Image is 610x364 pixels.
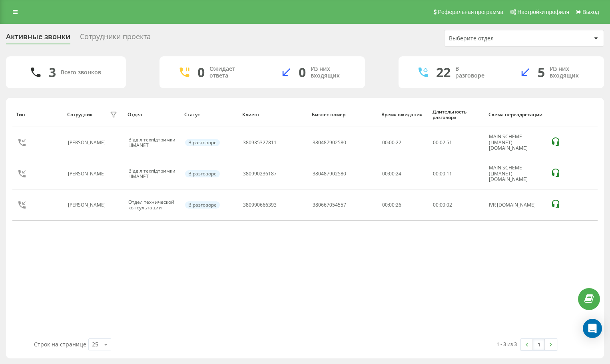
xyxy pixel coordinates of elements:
[197,65,205,80] div: 0
[80,32,151,45] div: Сотрудники проекта
[67,112,93,117] div: Сотрудник
[440,139,445,146] span: 02
[440,201,445,208] span: 00
[313,140,346,145] div: 380487902580
[447,139,452,146] span: 51
[489,134,542,151] div: MAIN SCHEME (LIMANET) [DOMAIN_NAME]
[517,9,569,15] span: Настройки профиля
[455,66,489,79] div: В разговоре
[550,66,592,79] div: Из них входящих
[447,170,452,177] span: 11
[382,140,425,145] div: 00:00:22
[496,340,517,348] div: 1 - 3 из 3
[311,66,353,79] div: Из них входящих
[243,140,277,145] div: 380935327811
[92,340,98,348] div: 25
[433,139,439,146] span: 00
[538,65,545,80] div: 5
[128,112,177,117] div: Отдел
[433,201,439,208] span: 00
[382,171,425,177] div: 00:00:24
[185,170,220,177] div: В разговоре
[433,109,481,121] div: Длительность разговора
[489,165,542,182] div: MAIN SCHEME (LIMANET) [DOMAIN_NAME]
[34,340,86,348] span: Строк на странице
[16,112,60,117] div: Тип
[436,65,451,80] div: 22
[184,112,235,117] div: Статус
[382,202,425,208] div: 00:00:26
[242,112,304,117] div: Клиент
[313,171,346,177] div: 380487902580
[299,65,306,80] div: 0
[433,140,452,145] div: : :
[6,32,70,45] div: Активные звонки
[209,66,250,79] div: Ожидает ответа
[128,168,176,180] div: Відділ техпідтримки LIMANET
[68,202,108,208] div: [PERSON_NAME]
[381,112,425,117] div: Время ожидания
[312,112,374,117] div: Бизнес номер
[440,170,445,177] span: 00
[583,319,602,338] div: Open Intercom Messenger
[447,201,452,208] span: 02
[49,65,56,80] div: 3
[488,112,543,117] div: Схема переадресации
[449,35,544,42] div: Выберите отдел
[489,202,542,208] div: IVR [DOMAIN_NAME]
[313,202,346,208] div: 380667054557
[243,202,277,208] div: 380990666393
[582,9,599,15] span: Выход
[68,140,108,145] div: [PERSON_NAME]
[61,69,101,76] div: Всего звонков
[185,139,220,146] div: В разговоре
[68,171,108,177] div: [PERSON_NAME]
[243,171,277,177] div: 380990236187
[433,171,452,177] div: : :
[433,170,439,177] span: 00
[128,199,176,211] div: Отдел технической консультации
[128,137,176,149] div: Відділ техпідтримки LIMANET
[433,202,452,208] div: : :
[533,339,545,350] a: 1
[185,201,220,209] div: В разговоре
[438,9,503,15] span: Реферальная программа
